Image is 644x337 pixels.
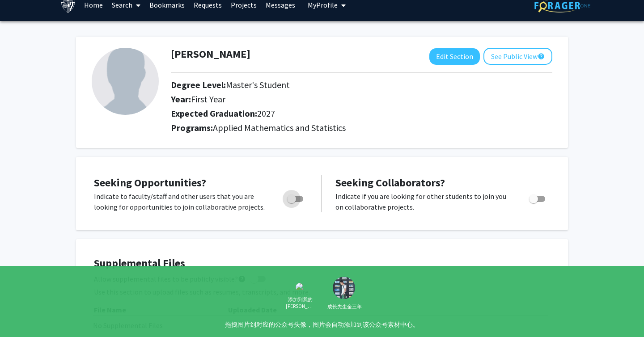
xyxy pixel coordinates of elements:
[94,176,206,190] span: Seeking Opportunities?
[94,191,270,212] p: Indicate to faculty/staff and other users that you are looking for opportunities to join collabor...
[257,108,275,119] span: 2027
[308,0,338,9] span: My Profile
[429,48,480,65] button: Edit Section
[191,93,225,105] span: First Year
[213,122,346,133] span: Applied Mathematics and Statistics
[171,122,552,133] h2: Programs:
[171,80,475,90] h2: Degree Level:
[171,108,475,119] h2: Expected Graduation:
[335,191,512,212] p: Indicate if you are looking for other students to join you on collaborative projects.
[171,94,475,105] h2: Year:
[538,51,545,62] mat-icon: help
[171,48,250,61] h1: [PERSON_NAME]
[94,257,550,270] h4: Supplemental Files
[335,176,445,190] span: Seeking Collaborators?
[284,191,308,204] div: Toggle
[483,48,552,65] button: See Public View
[7,297,38,330] iframe: Chat
[226,79,290,90] span: Master's Student
[92,48,159,115] img: Profile Picture
[525,191,550,204] div: Toggle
